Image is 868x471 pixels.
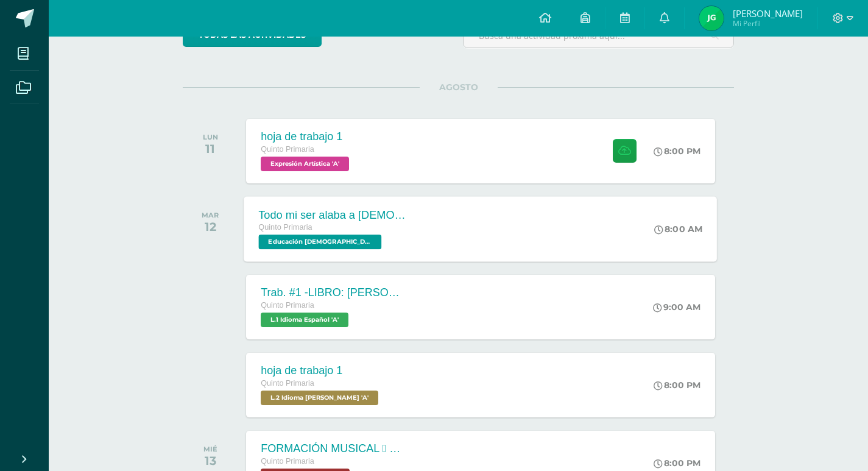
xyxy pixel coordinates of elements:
span: Quinto Primaria [261,145,314,154]
span: Expresión Artística 'A' [261,157,349,171]
div: LUN [203,133,218,141]
span: Quinto Primaria [261,457,314,466]
div: MIÉ [203,445,217,453]
div: 9:00 AM [653,302,700,313]
img: 5accf7b4871b39686dd449366a2d393b.png [699,6,724,30]
span: L.2 Idioma Maya Kaqchikel 'A' [261,391,378,405]
div: 11 [203,141,218,156]
span: L.1 Idioma Español 'A' [261,313,348,327]
span: Quinto Primaria [259,223,312,232]
span: AGOSTO [420,82,498,93]
span: Quinto Primaria [261,301,314,310]
span: Mi Perfil [733,18,803,29]
div: Todo mi ser alaba a [DEMOGRAPHIC_DATA] [259,208,406,221]
div: hoja de trabajo 1 [261,364,381,377]
div: MAR [202,211,219,219]
div: 8:00 PM [654,380,700,391]
span: Quinto Primaria [261,379,314,388]
div: 8:00 PM [654,146,700,157]
div: 12 [202,219,219,234]
div: 8:00 AM [655,224,703,235]
div: FORMACIÓN MUSICAL  EJERCICIO RITMICO [261,442,407,455]
div: Trab. #1 -LIBRO: [PERSON_NAME] EL DIBUJANTE [261,286,407,299]
span: [PERSON_NAME] [733,7,803,19]
div: 13 [203,453,217,468]
div: hoja de trabajo 1 [261,130,352,143]
div: 8:00 PM [654,458,700,469]
span: Educación Cristiana 'A' [259,235,382,249]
